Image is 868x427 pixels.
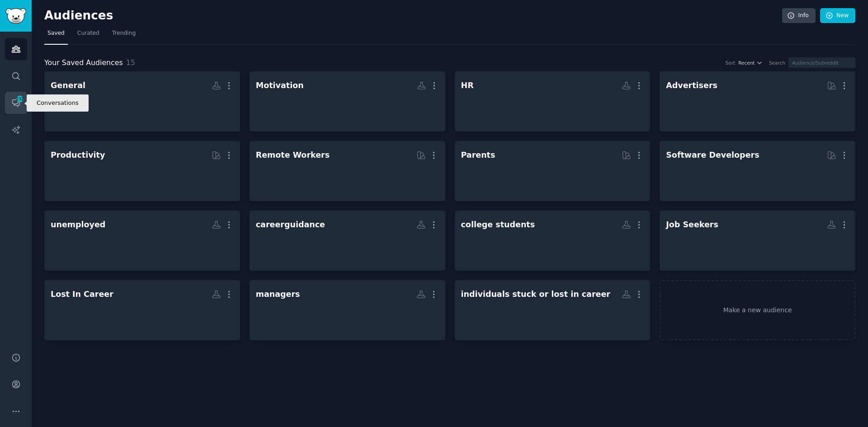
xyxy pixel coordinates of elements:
[256,289,300,300] div: managers
[738,60,763,66] button: Recent
[250,280,445,340] a: managers
[461,219,535,230] div: college students
[726,60,736,66] div: Sort
[256,80,304,91] div: Motivation
[455,211,651,271] a: college students
[461,289,610,300] div: individuals stuck or lost in career
[44,211,240,271] a: unemployed
[250,71,445,131] a: Motivation
[112,29,136,38] span: Trending
[51,80,85,91] div: General
[250,211,445,271] a: careerguidance
[660,211,855,271] a: Job Seekers
[666,150,759,161] div: Software Developers
[44,280,240,340] a: Lost In Career
[47,29,65,38] span: Saved
[256,219,325,230] div: careerguidance
[788,57,855,68] input: Audience/Subreddit
[51,150,105,161] div: Productivity
[77,29,99,38] span: Curated
[666,80,717,91] div: Advertisers
[455,71,651,131] a: HR
[109,26,139,45] a: Trending
[455,280,651,340] a: individuals stuck or lost in career
[250,141,445,201] a: Remote Workers
[44,141,240,201] a: Productivity
[256,150,330,161] div: Remote Workers
[660,141,855,201] a: Software Developers
[666,219,718,230] div: Job Seekers
[44,57,123,69] span: Your Saved Audiences
[769,60,785,66] div: Search
[126,58,135,67] span: 15
[74,26,103,45] a: Curated
[5,92,27,114] a: 232
[782,8,816,23] a: Info
[820,8,855,23] a: New
[51,219,105,230] div: unemployed
[461,80,474,91] div: HR
[660,280,855,340] a: Make a new audience
[455,141,651,201] a: Parents
[44,26,68,45] a: Saved
[5,8,26,24] img: GummySearch logo
[44,9,782,23] h2: Audiences
[44,71,240,131] a: General
[738,60,755,66] span: Recent
[461,150,495,161] div: Parents
[660,71,855,131] a: Advertisers
[51,289,113,300] div: Lost In Career
[16,96,24,102] span: 232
